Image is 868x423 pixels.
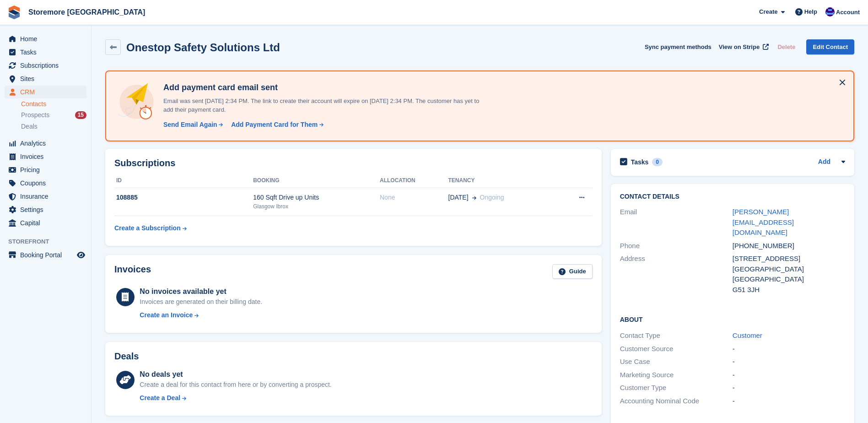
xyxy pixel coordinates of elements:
[5,249,86,261] a: menu
[21,122,38,131] span: Deals
[20,86,75,98] span: CRM
[20,33,75,45] span: Home
[160,82,480,93] h4: Add payment card email sent
[5,137,86,150] a: menu
[652,158,663,166] div: 0
[5,163,86,176] a: menu
[20,59,75,72] span: Subscriptions
[20,217,75,229] span: Capital
[620,344,733,354] div: Customer Source
[114,264,151,279] h2: Invoices
[231,120,318,130] div: Add Payment Card for Them
[140,310,262,320] a: Create an Invoice
[620,331,733,341] div: Contact Type
[140,393,331,403] a: Create a Deal
[733,241,845,251] div: [PHONE_NUMBER]
[140,369,331,380] div: No deals yet
[5,86,86,98] a: menu
[5,72,86,85] a: menu
[733,331,762,339] a: Customer
[620,241,733,251] div: Phone
[140,310,193,320] div: Create an Invoice
[733,370,845,380] div: -
[75,249,86,260] a: Preview store
[804,7,817,16] span: Help
[733,357,845,367] div: -
[253,193,380,202] div: 160 Sqft Drive up Units
[645,39,712,54] button: Sync payment methods
[21,100,86,108] a: Contacts
[631,158,649,166] h2: Tasks
[20,190,75,203] span: Insurance
[8,237,91,246] span: Storefront
[774,39,799,54] button: Delete
[114,220,187,237] a: Create a Subscription
[20,137,75,150] span: Analytics
[825,7,835,16] img: Angela
[733,383,845,393] div: -
[7,5,21,19] img: stora-icon-8386f47178a22dfd0bd8f6a31ec36ba5ce8667c1dd55bd0f319d3a0aa187defe.svg
[5,46,86,59] a: menu
[380,174,448,188] th: Allocation
[733,396,845,407] div: -
[21,110,86,120] a: Prospects 15
[620,193,845,201] h2: Contact Details
[733,208,794,236] a: [PERSON_NAME][EMAIL_ADDRESS][DOMAIN_NAME]
[20,177,75,190] span: Coupons
[759,7,777,16] span: Create
[25,5,149,20] a: Storemore [GEOGRAPHIC_DATA]
[620,315,845,324] h2: About
[21,111,49,119] span: Prospects
[20,203,75,216] span: Settings
[620,383,733,393] div: Customer Type
[733,264,845,275] div: [GEOGRAPHIC_DATA]
[620,207,733,238] div: Email
[20,46,75,59] span: Tasks
[114,223,181,233] div: Create a Subscription
[114,158,593,168] h2: Subscriptions
[5,217,86,229] a: menu
[5,203,86,216] a: menu
[114,174,253,188] th: ID
[480,194,504,201] span: Ongoing
[114,351,139,362] h2: Deals
[5,190,86,203] a: menu
[5,150,86,163] a: menu
[448,174,556,188] th: Tenancy
[20,72,75,85] span: Sites
[733,344,845,354] div: -
[380,193,448,202] div: None
[836,8,860,17] span: Account
[733,285,845,295] div: G51 3JH
[5,177,86,190] a: menu
[715,39,771,54] a: View on Stripe
[719,43,760,52] span: View on Stripe
[806,39,854,54] a: Edit Contact
[552,264,593,279] a: Guide
[126,41,280,54] h2: Onestop Safety Solutions Ltd
[620,254,733,295] div: Address
[75,111,86,119] div: 15
[114,193,253,202] div: 108885
[733,274,845,285] div: [GEOGRAPHIC_DATA]
[5,33,86,45] a: menu
[160,97,480,114] p: Email was sent [DATE] 2:34 PM. The link to create their account will expire on [DATE] 2:34 PM. Th...
[140,380,331,390] div: Create a deal for this contact from here or by converting a prospect.
[20,249,75,261] span: Booking Portal
[140,286,262,297] div: No invoices available yet
[140,297,262,307] div: Invoices are generated on their billing date.
[140,393,180,403] div: Create a Deal
[818,157,830,168] a: Add
[733,254,845,264] div: [STREET_ADDRESS]
[253,174,380,188] th: Booking
[5,59,86,72] a: menu
[620,396,733,407] div: Accounting Nominal Code
[227,120,324,130] a: Add Payment Card for Them
[20,150,75,163] span: Invoices
[117,82,156,121] img: add-payment-card-4dbda4983b697a7845d177d07a5d71e8a16f1ec00487972de202a45f1e8132f5.svg
[620,357,733,367] div: Use Case
[163,120,217,130] div: Send Email Again
[620,370,733,380] div: Marketing Source
[20,163,75,176] span: Pricing
[448,193,469,202] span: [DATE]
